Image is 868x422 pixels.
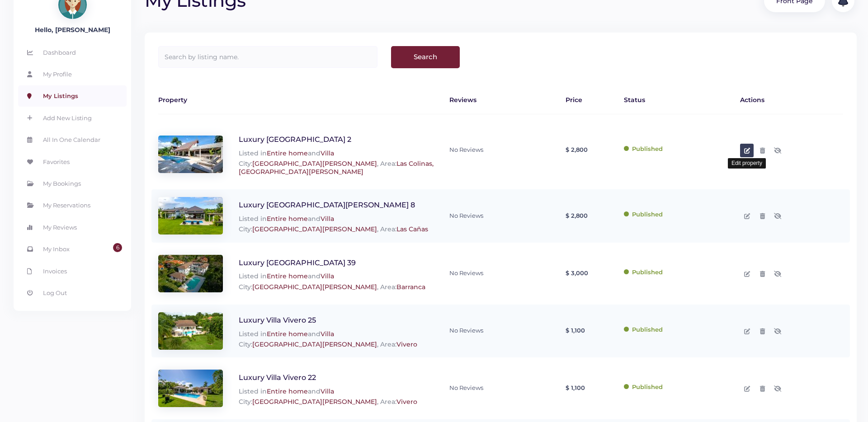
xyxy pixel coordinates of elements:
a: Luxury [GEOGRAPHIC_DATA][PERSON_NAME] 8 [239,201,415,209]
input: Search by listing name. [158,46,377,68]
input: Search [391,46,460,68]
a: [GEOGRAPHIC_DATA][PERSON_NAME] [252,159,377,168]
div: Status [617,95,733,105]
img: image [158,255,223,292]
a: Entire home [267,149,308,157]
div: Hello, [PERSON_NAME] [14,25,131,35]
a: [GEOGRAPHIC_DATA][PERSON_NAME] [252,398,377,406]
a: Entire home [267,330,308,338]
span: $ 2,800 [566,131,588,169]
div: Published [624,268,726,276]
a: My Profile [18,64,127,84]
div: Price [559,95,617,105]
a: Villa [321,215,334,223]
a: Add New Listing [18,108,127,128]
div: City: , Area: [230,398,417,406]
a: 6My Inbox [18,239,127,259]
div: Reviews [443,95,559,105]
a: Las Colinas, [GEOGRAPHIC_DATA][PERSON_NAME] [239,159,434,176]
span: $ 1,100 [566,311,585,350]
a: Villa [321,387,334,395]
div: Edit property [728,158,766,169]
img: image [158,312,223,350]
div: No Reviews [449,327,483,334]
img: image [158,136,223,173]
div: Listed in and [230,254,425,281]
img: image [158,370,223,407]
span: $ 1,100 [566,369,585,408]
a: [GEOGRAPHIC_DATA][PERSON_NAME] [252,225,377,233]
span: $ 3,000 [566,254,588,293]
a: Villa [321,149,334,157]
div: 6 [113,243,122,252]
a: Invoices [18,261,127,281]
a: Luxury Villa Vivero 25 [239,316,316,324]
div: City: , Area: [230,283,425,291]
a: Favorites [18,151,127,172]
a: Entire home [267,387,308,395]
div: Listed in and [230,369,417,395]
a: Luxury Villa Vivero 22 [239,373,316,382]
span: $ 2,800 [566,196,588,235]
a: Luxury [GEOGRAPHIC_DATA] 39 [239,258,356,267]
a: Log Out [18,282,127,303]
a: Luxury [GEOGRAPHIC_DATA] 2 [239,135,351,144]
a: Entire home [267,215,308,223]
a: Entire home [267,272,308,280]
div: No Reviews [449,269,483,277]
div: Listed in and [230,131,436,157]
div: No Reviews [449,146,483,154]
a: Vivero [396,340,417,348]
a: My Reviews [18,217,127,238]
div: Published [624,211,726,218]
div: Property [151,95,443,105]
div: No Reviews [449,212,483,220]
div: City: , Area: [230,340,417,348]
div: Listed in and [230,196,428,223]
div: Listed in and [230,311,417,338]
a: Villa [321,330,334,338]
a: My Listings [18,85,127,106]
a: Las Cañas [396,225,428,233]
div: City: , Area: [230,159,436,176]
div: Published [624,326,726,333]
div: Published [624,145,726,153]
img: image [158,197,223,234]
a: Dashboard [18,42,127,63]
a: My Reservations [18,195,127,216]
a: Barranca [396,283,425,291]
a: Vivero [396,398,417,406]
div: City: , Area: [230,225,428,233]
a: My Bookings [18,173,127,194]
a: [GEOGRAPHIC_DATA][PERSON_NAME] [252,283,377,291]
div: No Reviews [449,384,483,392]
div: Published [624,383,726,391]
div: Actions [733,95,849,105]
a: Villa [321,272,334,280]
a: [GEOGRAPHIC_DATA][PERSON_NAME] [252,340,377,348]
a: All In One Calendar [18,129,127,150]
